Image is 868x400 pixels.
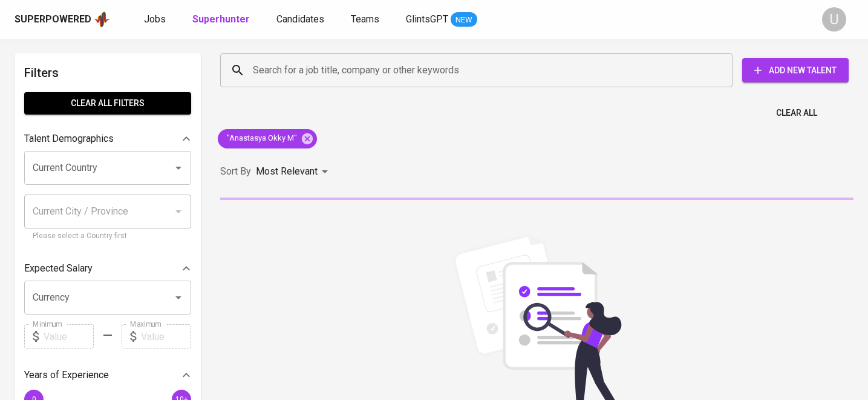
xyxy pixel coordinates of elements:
[256,161,332,183] div: Most Relevant
[15,10,110,28] a: Superpoweredapp logo
[742,58,849,82] button: Add New Talent
[276,12,327,27] a: Candidates
[44,324,94,348] input: Value
[776,105,817,121] span: Clear All
[218,133,304,144] span: "Anastasya Okky M"
[192,12,252,27] a: Superhunter
[256,164,318,179] p: Most Relevant
[94,10,110,28] img: app logo
[33,230,183,242] p: Please select a Country first
[218,129,317,148] div: "Anastasya Okky M"
[24,127,191,151] div: Talent Demographics
[34,96,181,111] span: Clear All filters
[406,12,477,27] a: GlintsGPT NEW
[24,363,191,387] div: Years of Experience
[822,7,846,32] div: U
[144,12,168,27] a: Jobs
[351,12,382,27] a: Teams
[451,14,477,26] span: NEW
[24,132,114,146] p: Talent Demographics
[24,368,109,382] p: Years of Experience
[170,159,187,176] button: Open
[24,261,93,276] p: Expected Salary
[24,63,191,82] h6: Filters
[15,13,91,27] div: Superpowered
[752,63,839,78] span: Add New Talent
[771,102,822,124] button: Clear All
[170,289,187,306] button: Open
[406,13,448,25] span: GlintsGPT
[351,13,379,25] span: Teams
[24,256,191,281] div: Expected Salary
[220,164,251,179] p: Sort By
[192,13,250,25] b: Superhunter
[276,13,324,25] span: Candidates
[24,92,191,115] button: Clear All filters
[141,324,191,348] input: Value
[144,13,166,25] span: Jobs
